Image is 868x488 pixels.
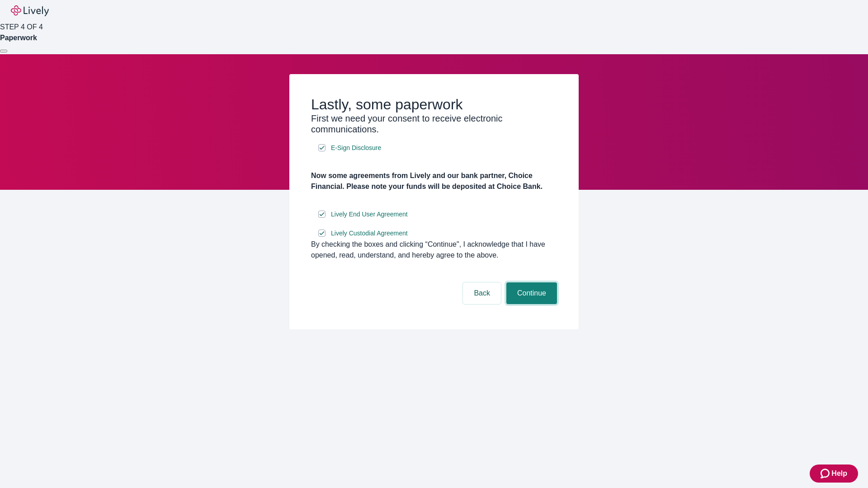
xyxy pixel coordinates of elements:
span: E-Sign Disclosure [331,143,381,153]
img: Lively [11,5,49,16]
button: Back [463,282,501,304]
button: Zendesk support iconHelp [810,465,858,483]
span: Lively End User Agreement [331,210,408,219]
h2: Lastly, some paperwork [311,96,557,113]
span: Help [831,468,847,479]
svg: Zendesk support icon [821,468,831,479]
h4: Now some agreements from Lively and our bank partner, Choice Financial. Please note your funds wi... [311,170,557,192]
a: e-sign disclosure document [329,209,410,220]
h3: First we need your consent to receive electronic communications. [311,113,557,135]
a: e-sign disclosure document [329,142,383,154]
button: Continue [506,282,557,304]
span: Lively Custodial Agreement [331,229,408,238]
div: By checking the boxes and clicking “Continue", I acknowledge that I have opened, read, understand... [311,239,557,261]
a: e-sign disclosure document [329,228,410,239]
